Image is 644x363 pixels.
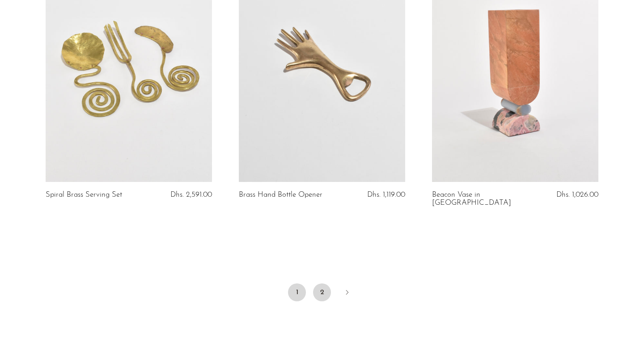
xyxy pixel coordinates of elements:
span: Dhs. 1,026.00 [556,191,598,198]
a: Beacon Vase in [GEOGRAPHIC_DATA] [432,191,543,207]
span: 1 [288,283,306,301]
span: Dhs. 1,119.00 [367,191,405,198]
span: Dhs. 2,591.00 [170,191,212,198]
a: Brass Hand Bottle Opener [239,191,322,199]
a: Spiral Brass Serving Set [46,191,122,199]
a: 2 [313,283,331,301]
a: Next [338,283,356,303]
